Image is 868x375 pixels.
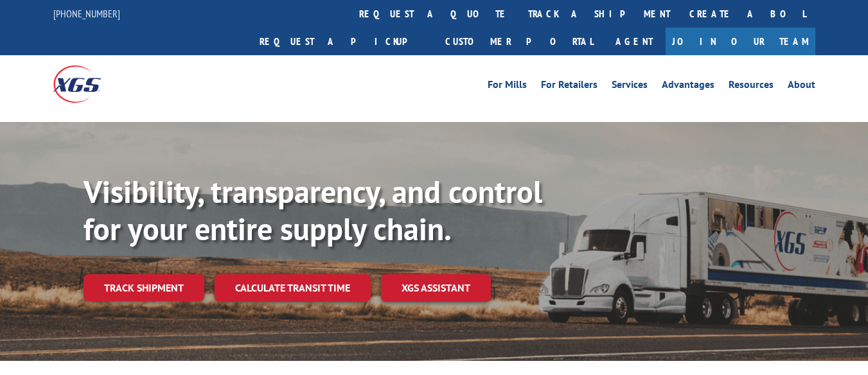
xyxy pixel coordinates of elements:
a: Agent [603,28,666,55]
a: [PHONE_NUMBER] [53,7,120,20]
a: Advantages [662,80,714,94]
a: Request a pickup [250,28,436,55]
a: XGS ASSISTANT [381,274,491,302]
a: Track shipment [84,274,204,301]
a: Services [612,80,648,94]
a: Customer Portal [436,28,603,55]
a: Join Our Team [666,28,815,55]
a: About [788,80,815,94]
a: For Retailers [541,80,598,94]
b: Visibility, transparency, and control for your entire supply chain. [84,171,542,249]
a: For Mills [488,80,527,94]
a: Calculate transit time [215,274,371,302]
a: Resources [729,80,774,94]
